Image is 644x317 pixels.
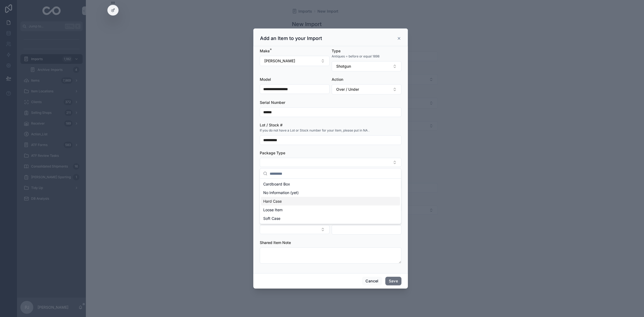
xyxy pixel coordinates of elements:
[385,277,401,285] button: Save
[332,77,343,82] span: Action
[260,49,270,53] span: Make
[362,277,382,285] button: Cancel
[260,158,401,167] button: Select Button
[336,64,351,69] span: Shotgun
[260,240,291,245] span: Shared Item Note
[332,84,401,94] button: Select Button
[260,179,401,224] div: Suggestions
[332,61,401,71] button: Select Button
[260,100,285,105] span: Serial Number
[336,87,359,92] span: Over / Under
[260,151,285,155] span: Package Type
[263,190,299,195] span: No Information (yet)
[260,77,271,82] span: Model
[332,54,379,59] span: Antiques = before or equal 1898
[260,225,330,234] button: Select Button
[264,58,295,64] span: [PERSON_NAME]
[263,216,280,221] span: Soft Case
[263,199,282,204] span: Hard Case
[260,56,330,66] button: Select Button
[260,128,369,133] span: If you do not have a Lot or Stock number for your item, please put in NA .
[263,181,290,187] span: Cardboard Box
[263,207,283,213] span: Loose Item
[332,49,341,53] span: Type
[260,123,283,127] span: Lot / Stock #
[260,35,322,42] h3: Add an Item to your Import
